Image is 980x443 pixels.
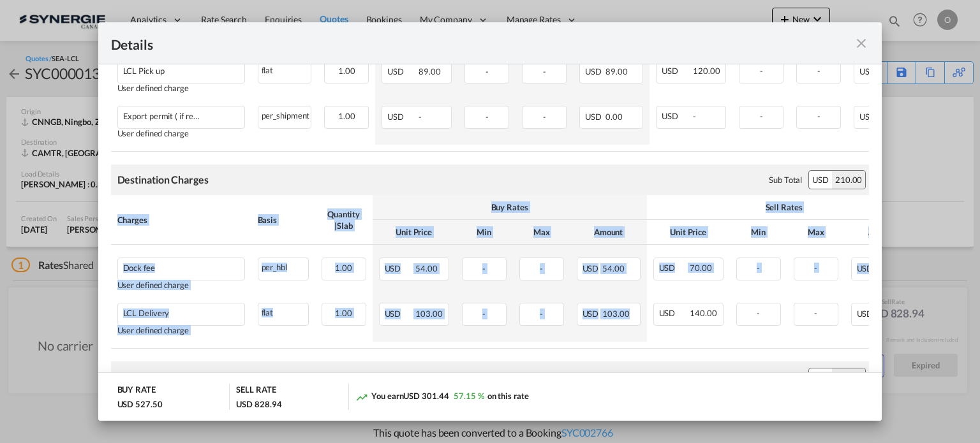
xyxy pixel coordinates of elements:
[379,201,641,213] div: Buy Rates
[258,258,308,274] div: per_hbl
[387,66,417,76] span: USD
[117,173,209,187] div: Destination Charges
[387,112,417,122] span: USD
[605,66,628,76] span: 89.00
[690,308,716,318] span: 140.00
[456,220,513,245] th: Min
[415,263,438,273] span: 54.00
[570,220,647,245] th: Amount
[111,35,794,51] div: Details
[415,309,442,319] span: 103.00
[543,112,546,122] span: -
[769,174,802,185] div: Sub Total
[123,309,170,318] div: LCL Delivery
[258,61,311,77] div: flat
[760,66,763,76] span: -
[373,220,456,245] th: Unit Price
[482,309,486,319] span: -
[98,22,882,421] md-dialog: Port of Loading ...
[117,129,245,138] div: User defined charge
[757,263,760,273] span: -
[647,220,730,245] th: Unit Price
[540,263,543,273] span: -
[583,309,601,319] span: USD
[602,309,629,319] span: 103.00
[583,263,601,273] span: USD
[258,303,308,319] div: flat
[859,66,876,76] span: USD
[258,106,311,122] div: per_shipment
[602,263,625,273] span: 54.00
[543,66,546,76] span: -
[693,66,720,76] span: 120.00
[117,326,245,335] div: User defined charge
[809,171,832,189] div: USD
[659,263,688,273] span: USD
[585,112,604,122] span: USD
[760,111,763,121] span: -
[117,214,245,226] div: Charges
[854,36,869,51] md-icon: icon-close fg-AAA8AD m-0 cursor
[385,309,414,319] span: USD
[769,371,802,382] div: Sub Total
[117,384,156,398] div: BUY RATE
[355,390,528,403] div: You earn on this rate
[693,111,696,121] span: -
[335,308,352,318] span: 1.00
[832,368,865,386] div: 130.00
[832,171,865,189] div: 210.00
[653,201,915,213] div: Sell Rates
[117,398,163,410] div: USD 527.50
[482,263,486,273] span: -
[540,309,543,319] span: -
[486,66,489,76] span: -
[117,370,212,384] div: Doc and Handling fee
[117,84,245,93] div: User defined charge
[814,308,817,318] span: -
[486,112,489,122] span: -
[338,111,355,121] span: 1.00
[787,220,845,245] th: Max
[117,280,245,290] div: User defined charge
[322,208,366,231] div: Quantity | Slab
[419,66,441,76] span: 89.00
[662,66,691,76] span: USD
[236,398,281,410] div: USD 828.94
[730,220,787,245] th: Min
[605,112,623,122] span: 0.00
[335,263,352,273] span: 1.00
[659,308,688,318] span: USD
[419,112,422,122] span: -
[454,391,484,401] span: 57.15 %
[845,220,921,245] th: Amount
[814,263,817,273] span: -
[757,308,760,318] span: -
[662,111,691,121] span: USD
[403,391,449,401] span: USD 301.44
[355,391,368,403] md-icon: icon-trending-up
[817,111,820,121] span: -
[385,263,414,273] span: USD
[817,66,820,76] span: -
[123,263,155,273] div: Dock fee
[338,66,355,76] span: 1.00
[859,112,876,122] span: USD
[123,112,200,121] div: Export permit ( if requested) at 75usd
[513,220,570,245] th: Max
[123,66,165,76] div: LCL Pick up
[690,263,712,273] span: 70.00
[236,384,276,398] div: SELL RATE
[585,66,604,76] span: USD
[857,309,873,319] span: USD
[809,368,832,386] div: USD
[857,263,873,273] span: USD
[258,214,309,226] div: Basis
